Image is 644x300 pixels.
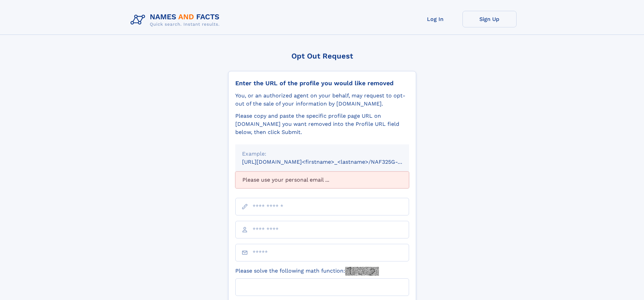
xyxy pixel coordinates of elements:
div: Please copy and paste the specific profile page URL on [DOMAIN_NAME] you want removed into the Pr... [235,112,409,136]
div: You, or an authorized agent on your behalf, may request to opt-out of the sale of your informatio... [235,92,409,108]
img: Logo Names and Facts [128,11,225,29]
div: Please use your personal email ... [235,171,409,188]
div: Enter the URL of the profile you would like removed [235,79,409,87]
div: Example: [242,150,402,158]
div: Opt Out Request [228,52,416,60]
label: Please solve the following math function: [235,267,379,276]
small: [URL][DOMAIN_NAME]<firstname>_<lastname>/NAF325G-xxxxxxxx [242,159,422,165]
a: Sign Up [462,11,517,27]
a: Log In [408,11,462,27]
